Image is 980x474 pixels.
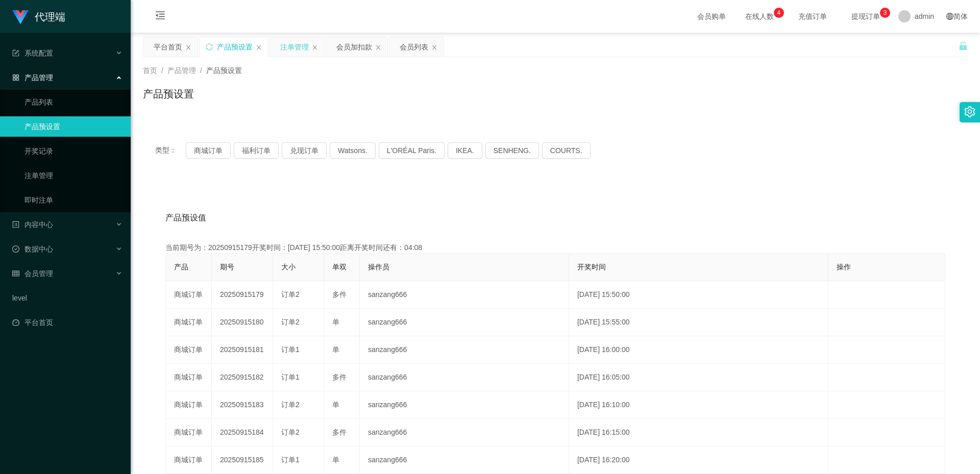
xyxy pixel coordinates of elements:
span: / [161,66,163,74]
p: 3 [884,8,887,18]
a: 注单管理 [24,165,122,186]
button: SENHENG. [485,142,539,159]
i: 图标: form [12,49,19,57]
a: 图标: dashboard平台首页 [12,312,122,333]
div: 会员列表 [400,37,428,57]
span: 数据中心 [12,245,53,253]
td: sanzang666 [360,309,569,336]
a: 产品预设置 [24,116,122,137]
span: 产品管理 [167,66,196,74]
span: 内容中心 [12,220,53,229]
i: 图标: profile [12,221,19,228]
i: 图标: unlock [959,41,968,51]
i: 图标: sync [206,43,213,51]
span: 会员管理 [12,269,53,278]
i: 图标: close [185,44,191,51]
sup: 3 [880,8,890,18]
td: 商城订单 [166,446,212,474]
span: 订单2 [281,428,300,436]
sup: 4 [774,8,784,18]
td: 商城订单 [166,419,212,446]
a: 代理端 [12,12,65,20]
td: 商城订单 [166,336,212,364]
span: 单双 [332,263,347,271]
td: [DATE] 16:20:00 [569,446,828,474]
span: 在线人数 [740,13,779,20]
span: 单 [332,401,339,409]
a: 产品列表 [24,92,122,112]
span: 多件 [332,428,347,436]
span: 单 [332,456,339,464]
button: Watsons. [330,142,376,159]
span: 开奖时间 [577,263,606,271]
td: 20250915184 [212,419,273,446]
td: 商城订单 [166,281,212,309]
td: [DATE] 15:55:00 [569,309,828,336]
td: sanzang666 [360,419,569,446]
span: 操作员 [368,263,389,271]
td: 商城订单 [166,391,212,419]
div: 会员加扣款 [336,37,372,57]
p: 4 [777,8,781,18]
span: 期号 [220,263,234,271]
td: 商城订单 [166,309,212,336]
i: 图标: appstore-o [12,74,19,81]
a: level [12,288,122,308]
td: 20250915182 [212,364,273,391]
span: 产品 [174,263,188,271]
td: 20250915180 [212,309,273,336]
span: 大小 [281,263,296,271]
span: 系统配置 [12,49,53,57]
img: logo.9652507e.png [12,10,29,24]
i: 图标: close [256,44,262,51]
td: sanzang666 [360,336,569,364]
i: 图标: global [946,13,953,20]
span: 订单1 [281,345,300,354]
i: 图标: setting [964,106,975,117]
span: 提现订单 [846,13,885,20]
td: [DATE] 16:10:00 [569,391,828,419]
span: / [200,66,202,74]
div: 产品预设置 [217,37,253,57]
td: 20250915183 [212,391,273,419]
span: 订单1 [281,456,300,464]
td: sanzang666 [360,281,569,309]
span: 订单1 [281,373,300,381]
i: 图标: menu-fold [143,1,178,33]
div: 平台首页 [154,37,182,57]
span: 操作 [837,263,851,271]
span: 单 [332,345,339,354]
span: 产品预设置 [206,66,242,74]
button: IKEA. [448,142,482,159]
td: 20250915185 [212,446,273,474]
i: 图标: close [375,44,381,51]
button: COURTS. [542,142,591,159]
div: 当前期号为：20250915179开奖时间：[DATE] 15:50:00距离开奖时间还有：04:08 [165,242,945,253]
span: 单 [332,318,339,326]
td: [DATE] 15:50:00 [569,281,828,309]
a: 开奖记录 [24,141,122,161]
td: sanzang666 [360,446,569,474]
button: L'ORÉAL Paris. [379,142,445,159]
td: 20250915181 [212,336,273,364]
td: 20250915179 [212,281,273,309]
td: 商城订单 [166,364,212,391]
span: 产品管理 [12,73,53,82]
td: [DATE] 16:15:00 [569,419,828,446]
button: 福利订单 [234,142,279,159]
td: [DATE] 16:00:00 [569,336,828,364]
span: 订单2 [281,318,300,326]
td: sanzang666 [360,364,569,391]
span: 订单2 [281,290,300,298]
td: [DATE] 16:05:00 [569,364,828,391]
span: 多件 [332,290,347,298]
span: 类型： [155,142,186,159]
span: 充值订单 [793,13,832,20]
span: 产品预设值 [165,212,206,224]
span: 多件 [332,373,347,381]
span: 订单2 [281,401,300,409]
span: 首页 [143,66,157,74]
i: 图标: close [312,44,318,51]
i: 图标: check-circle-o [12,245,19,253]
h1: 代理端 [35,1,65,33]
